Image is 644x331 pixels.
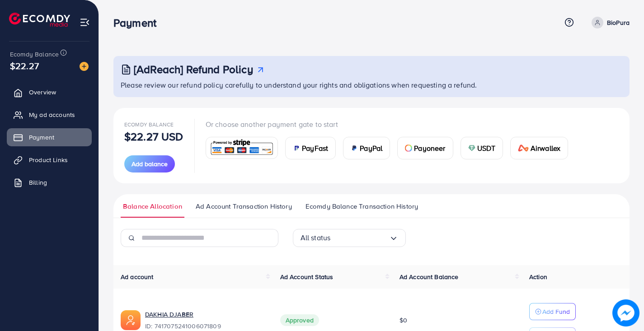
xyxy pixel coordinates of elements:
[360,143,382,154] span: PayPal
[293,229,406,247] div: Search for option
[80,62,89,71] img: image
[612,299,639,326] img: image
[10,59,39,72] span: $22.27
[414,143,445,154] span: Payoneer
[302,143,328,154] span: PayFast
[285,137,336,159] a: cardPayFast
[330,231,389,245] input: Search for option
[124,121,174,128] span: Ecomdy Balance
[7,128,92,146] a: Payment
[301,231,331,245] span: All status
[206,119,576,130] p: Or choose another payment gate to start
[351,145,358,152] img: card
[7,106,92,124] a: My ad accounts
[134,63,253,76] h3: [AdReach] Refund Policy
[400,272,459,281] span: Ad Account Balance
[397,137,453,159] a: cardPayoneer
[209,138,275,158] img: card
[461,137,503,159] a: cardUSDT
[607,17,630,28] p: BioPura
[145,310,193,319] a: DAKHIA DJABER
[518,145,529,152] img: card
[29,110,75,119] span: My ad accounts
[293,145,300,152] img: card
[124,131,183,142] p: $22.27 USD
[29,178,47,187] span: Billing
[121,272,154,281] span: Ad account
[121,79,624,90] p: Please review our refund policy carefully to understand your rights and obligations when requesti...
[29,88,56,97] span: Overview
[124,155,175,172] button: Add balance
[9,13,70,27] img: logo
[477,143,496,154] span: USDT
[400,316,407,325] span: $0
[206,137,278,159] a: card
[280,272,334,281] span: Ad Account Status
[7,173,92,191] a: Billing
[123,201,182,211] span: Balance Allocation
[121,310,141,330] img: ic-ads-acc.e4c84228.svg
[531,143,560,154] span: Airwallex
[468,145,475,152] img: card
[132,159,168,168] span: Add balance
[29,155,68,164] span: Product Links
[529,303,576,320] button: Add Fund
[196,201,292,211] span: Ad Account Transaction History
[113,16,164,29] h3: Payment
[529,272,547,281] span: Action
[542,306,570,317] p: Add Fund
[29,133,54,142] span: Payment
[588,17,630,28] a: BioPura
[80,17,90,28] img: menu
[280,314,319,326] span: Approved
[510,137,568,159] a: cardAirwallex
[343,137,390,159] a: cardPayPal
[7,83,92,101] a: Overview
[10,50,59,59] span: Ecomdy Balance
[145,322,266,331] span: ID: 7417075241006071809
[145,310,266,331] div: <span class='underline'>DAKHIA DJABER</span></br>7417075241006071809
[7,151,92,169] a: Product Links
[405,145,412,152] img: card
[306,201,418,211] span: Ecomdy Balance Transaction History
